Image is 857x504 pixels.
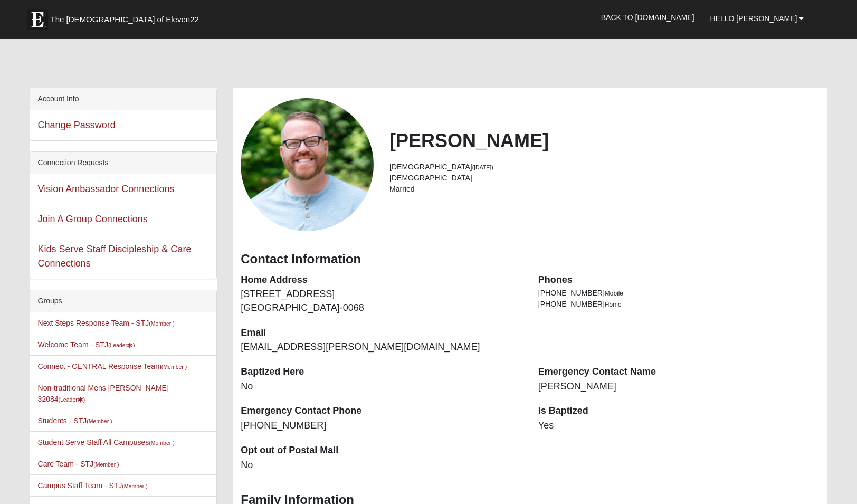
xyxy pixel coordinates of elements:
dd: [STREET_ADDRESS] [GEOGRAPHIC_DATA]-0068 [241,288,522,315]
div: Account Info [30,88,217,110]
dd: No [241,380,522,394]
a: Kids Serve Staff Discipleship & Care Connections [38,244,192,269]
small: (Leader ) [108,342,135,348]
span: Mobile [605,290,623,297]
img: Eleven22 logo [27,9,48,30]
a: View Fullsize Photo [241,98,374,231]
div: Connection Requests [30,152,217,174]
dt: Home Address [241,273,522,287]
dt: Phones [538,273,820,287]
dt: Baptized Here [241,365,522,379]
dt: Email [241,326,522,340]
span: Hello [PERSON_NAME] [710,14,797,23]
small: (Member ) [149,440,174,446]
a: Welcome Team - STJ(Leader) [38,340,135,349]
h3: Contact Information [241,252,820,267]
span: Home [605,301,622,308]
a: Back to [DOMAIN_NAME] [593,4,702,31]
dt: Opt out of Postal Mail [241,444,522,458]
small: ([DATE]) [472,164,493,170]
dd: No [241,459,522,472]
h2: [PERSON_NAME] [389,129,820,152]
dd: Yes [538,419,820,433]
a: Student Serve Staff All Campuses(Member ) [38,438,175,446]
small: (Leader ) [59,396,85,403]
li: [PHONE_NUMBER] [538,299,820,310]
li: [PHONE_NUMBER] [538,288,820,299]
a: Hello [PERSON_NAME] [702,5,812,32]
li: Married [389,184,820,195]
dd: [PERSON_NAME] [538,380,820,394]
dt: Is Baptized [538,404,820,418]
dt: Emergency Contact Name [538,365,820,379]
dd: [EMAIL_ADDRESS][PERSON_NAME][DOMAIN_NAME] [241,340,522,354]
a: Vision Ambassador Connections [38,184,175,194]
li: [DEMOGRAPHIC_DATA] [389,161,820,173]
div: Groups [30,290,217,312]
small: (Member ) [161,364,187,370]
dt: Emergency Contact Phone [241,404,522,418]
a: Students - STJ(Member ) [38,416,112,425]
a: The [DEMOGRAPHIC_DATA] of Eleven22 [22,4,233,30]
dd: [PHONE_NUMBER] [241,419,522,433]
span: The [DEMOGRAPHIC_DATA] of Eleven22 [51,14,199,25]
a: Care Team - STJ(Member ) [38,460,119,468]
small: (Member ) [93,461,119,468]
small: (Member ) [122,483,147,489]
small: (Member ) [87,418,112,424]
a: Non-traditional Mens [PERSON_NAME] 32084(Leader) [38,384,169,403]
a: Change Password [38,120,116,130]
a: Next Steps Response Team - STJ(Member ) [38,319,175,327]
a: Join A Group Connections [38,214,148,224]
li: [DEMOGRAPHIC_DATA] [389,173,820,184]
small: (Member ) [149,320,174,327]
a: Connect - CENTRAL Response Team(Member ) [38,362,187,370]
a: Campus Staff Team - STJ(Member ) [38,481,148,490]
